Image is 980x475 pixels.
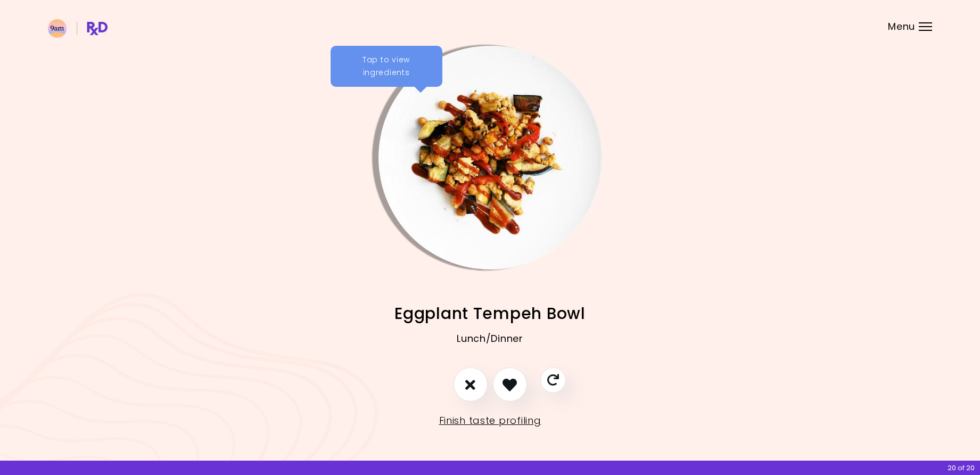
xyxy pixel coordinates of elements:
span: Eggplant Tempeh Bowl [394,303,585,324]
img: Info - Eggplant Tempeh Bowl [378,46,602,269]
button: Skip [540,367,566,393]
img: RxDiet [48,19,108,38]
span: Menu [888,22,915,31]
div: Tap to view ingredients [331,46,442,87]
div: Lunch/Dinner [48,325,932,368]
button: I don't like this recipe [454,367,488,402]
button: I like this recipe [493,367,527,402]
a: Finish taste profiling [439,412,541,429]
